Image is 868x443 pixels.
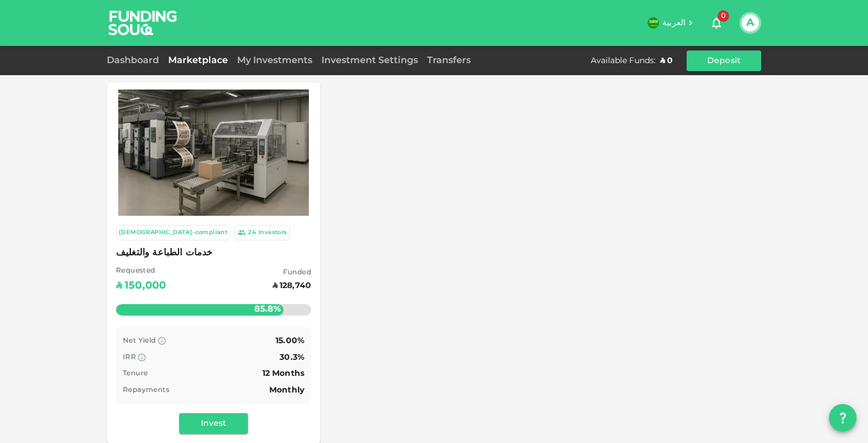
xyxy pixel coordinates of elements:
span: 0 [718,10,729,22]
div: Available Funds : [591,55,656,67]
span: 30.3% [280,353,304,362]
div: [DEMOGRAPHIC_DATA]-compliant [119,228,227,238]
button: Invest [179,413,248,434]
button: Deposit [687,50,761,71]
span: 12 Months [262,370,304,378]
div: 24 [248,228,256,238]
a: Marketplace [164,56,232,65]
a: Dashboard [107,56,164,65]
span: Monthly [269,386,304,394]
span: Net Yield [123,337,156,344]
a: Marketplace Logo [DEMOGRAPHIC_DATA]-compliant 24Investors خدمات الطباعة والتغليف Requested ʢ150,0... [107,83,320,443]
a: My Investments [232,56,317,65]
button: A [742,14,759,32]
span: Requested [116,266,166,277]
img: flag-sa.b9a346574cdc8950dd34b50780441f57.svg [648,17,659,29]
div: Investors [258,228,287,238]
span: خدمات الطباعة والتغليف [116,245,311,261]
span: Funded [273,267,311,279]
span: 15.00% [276,337,304,345]
span: Repayments [123,387,169,394]
div: ʢ 0 [660,55,673,67]
button: question [829,404,857,432]
a: Transfers [423,56,475,65]
span: Tenure [123,370,148,377]
a: Investment Settings [317,56,423,65]
span: IRR [123,354,136,361]
img: Marketplace Logo [118,89,309,216]
button: 0 [705,11,728,34]
span: العربية [662,19,685,27]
